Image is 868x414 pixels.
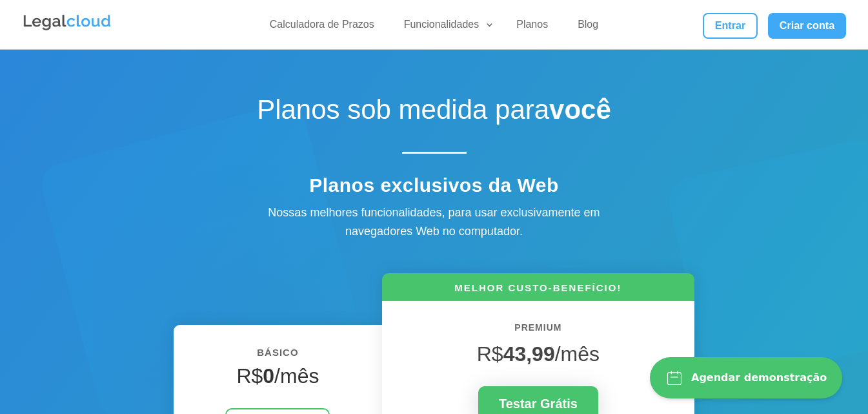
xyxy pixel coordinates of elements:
a: Blog [570,18,606,37]
strong: você [549,94,611,125]
h6: PREMIUM [401,320,675,342]
h4: Planos exclusivos da Web [208,174,660,203]
a: Logo da Legalcloud [22,23,112,34]
span: R$ /mês [477,342,600,366]
div: Nossas melhores funcionalidades, para usar exclusivamente em navegadores Web no computador. [241,203,628,241]
h4: R$ /mês [193,364,363,395]
h6: MELHOR CUSTO-BENEFÍCIO! [382,281,694,301]
a: Entrar [703,13,757,39]
strong: 43,99 [503,342,555,366]
a: Planos [509,18,556,37]
h6: BÁSICO [193,344,363,367]
a: Calculadora de Prazos [262,18,382,37]
img: Legalcloud Logo [22,13,112,32]
a: Funcionalidades [396,18,495,37]
a: Criar conta [768,13,847,39]
h1: Planos sob medida para [208,94,660,132]
strong: 0 [263,364,274,388]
